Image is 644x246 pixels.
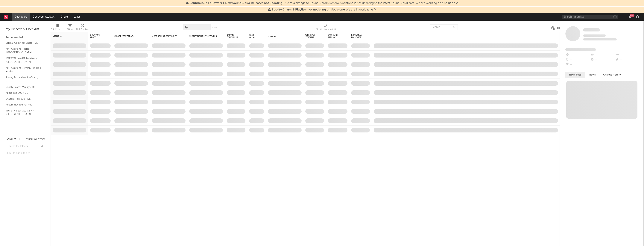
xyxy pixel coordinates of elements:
a: Apple Top 200 / DE [6,91,41,95]
span: Dismiss [456,2,458,5]
span: : We are investigating [272,8,373,11]
a: Charts [58,13,71,21]
button: Change History [599,72,625,78]
div: -- [615,52,640,57]
button: 99+ [629,15,631,18]
div: Most Recent Track [114,35,142,37]
button: Notes [585,72,599,78]
div: Folders [6,137,16,142]
a: Dashboard [12,13,30,21]
button: Save [212,27,217,29]
span: Tracking Since: [DATE] [583,34,606,37]
span: Spotify Charts & Playlists not updating on Sodatone [272,8,345,11]
div: Folders [268,35,296,38]
button: Tracked Artists(3) [26,138,45,140]
div: Jump Score [249,34,259,39]
a: Leads [71,13,83,21]
span: Dismiss [374,8,376,11]
div: -- [565,62,590,67]
div: -- [565,57,590,62]
a: Shazam Top 200 / DE [6,97,41,101]
div: My Discovery Checklist [6,27,45,32]
div: Artist [53,35,81,37]
a: Recommended For You [6,103,41,107]
input: Search for artists [562,15,618,19]
span: Some Artist [583,28,600,31]
div: -- [590,57,615,62]
div: Notifications (Artist) [316,27,336,32]
span: SoundCloud Followers + New SoundCloud Releases not updating [190,2,282,5]
div: Filters [67,22,73,33]
span: 7-Day Fans Added [90,34,105,39]
span: Weekly US Streams [305,34,318,39]
div: Most Recent Copyright [152,35,180,37]
button: News Feed [565,72,585,78]
div: Spotify Followers [227,34,240,39]
a: Spotify Search Virality / DE [6,85,41,89]
div: Edit Columns [51,27,64,32]
a: Some Artist [583,28,600,32]
div: Filters [67,27,73,32]
div: -- [615,57,640,62]
a: Spotify Track Velocity Chart / DE [6,76,41,83]
a: Critical Algo/Viral Chart - DE [6,41,41,45]
div: -- [565,52,590,57]
a: TikTok Videos Assistant / [GEOGRAPHIC_DATA] [6,109,41,116]
div: -- [590,52,615,57]
input: Search for folders... [6,144,45,149]
div: A&R Pipeline [76,27,89,32]
div: Spotify Monthly Listeners [189,35,217,37]
div: Click to add a folder. [6,151,45,156]
input: Search... [430,24,458,30]
div: Notifications (Artist) [316,22,336,33]
span: Fans Added by Platform [565,48,596,51]
a: A&R Assistant Hotlist ([GEOGRAPHIC_DATA]) [6,47,41,55]
span: : Due to a change to SoundCloud's system, Sodatone is not updating to the latest SoundCloud data.... [190,2,455,5]
a: A&R Assistant German Hip Hop Hotlist [6,66,41,74]
span: Weekly UK Streams [328,34,342,39]
div: Instagram Followers [351,34,364,39]
span: 0 fans last week [583,38,617,40]
a: Discovery Assistant [30,13,58,21]
div: 99 + [630,14,634,17]
div: Edit Columns [51,22,64,33]
div: Recommended [6,35,45,40]
div: A&R Pipeline [76,22,89,33]
a: [PERSON_NAME] Assistant / [GEOGRAPHIC_DATA] [6,56,41,64]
